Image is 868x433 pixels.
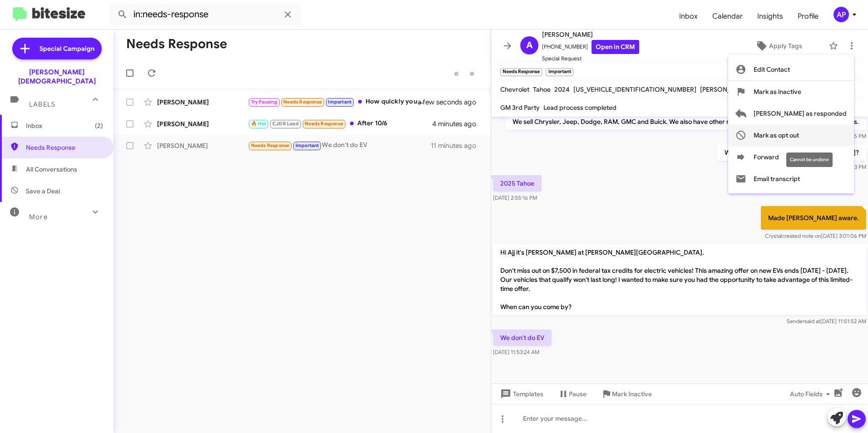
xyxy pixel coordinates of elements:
[754,59,790,80] span: Edit Contact
[754,124,799,146] span: Mark as opt out
[786,153,833,167] div: Cannot be undone
[728,146,854,168] button: Forward
[728,168,854,190] button: Email transcript
[754,81,801,103] span: Mark as inactive
[754,103,847,124] span: [PERSON_NAME] as responded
